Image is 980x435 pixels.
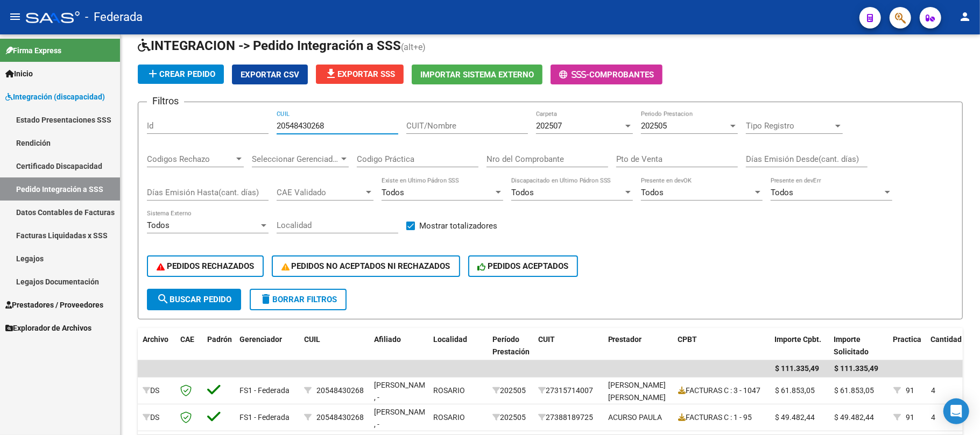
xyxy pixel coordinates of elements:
[374,335,401,344] span: Afiliado
[433,386,465,395] span: ROSARIO
[138,328,176,375] datatable-header-cell: Archivo
[316,65,404,84] button: Exportar SSS
[775,364,819,373] span: $ 111.335,49
[834,364,878,373] span: $ 111.335,49
[316,411,364,424] div: 20548430268
[958,10,971,23] mat-icon: person
[511,188,534,197] span: Todos
[678,335,697,344] span: CPBT
[157,293,170,305] mat-icon: search
[420,70,534,80] span: Importar Sistema Externo
[401,42,426,52] span: (alt+e)
[85,5,143,29] span: - Federada
[143,335,168,344] span: Archivo
[325,67,337,80] mat-icon: file_download
[931,335,962,344] span: Cantidad
[146,69,215,79] span: Crear Pedido
[536,121,562,131] span: 202507
[534,328,604,375] datatable-header-cell: CUIT
[678,411,766,424] div: FACTURAS C : 1 - 95
[746,121,833,131] span: Tipo Registro
[488,328,534,375] datatable-header-cell: Período Prestación
[5,91,105,103] span: Integración (discapacidad)
[138,65,224,84] button: Crear Pedido
[239,413,290,422] span: FS1 - Federada
[147,220,170,230] span: Todos
[325,69,395,79] span: Exportar SSS
[157,295,231,304] span: Buscar Pedido
[259,295,337,304] span: Borrar Filtros
[674,328,771,375] datatable-header-cell: CPBT
[641,121,667,131] span: 202505
[589,70,654,80] span: Comprobantes
[176,328,203,375] datatable-header-cell: CAE
[5,45,61,56] span: Firma Express
[608,335,642,344] span: Prestador
[252,154,339,164] span: Seleccionar Gerenciador
[492,384,530,397] div: 202505
[604,328,674,375] datatable-header-cell: Prestador
[775,386,815,395] span: $ 61.853,05
[147,154,234,164] span: Codigos Rechazo
[834,335,869,356] span: Importe Solicitado
[272,255,460,277] button: PEDIDOS NO ACEPTADOS NI RECHAZADOS
[906,386,914,395] span: 91
[492,335,530,356] span: Período Prestación
[374,381,432,402] span: [PERSON_NAME] , -
[834,413,874,422] span: $ 49.482,44
[207,335,232,344] span: Padrón
[641,188,664,197] span: Todos
[492,411,530,424] div: 202505
[538,335,555,344] span: CUIT
[678,384,766,397] div: FACTURAS C : 3 - 1047
[608,379,669,404] div: [PERSON_NAME] [PERSON_NAME]
[239,386,290,395] span: FS1 - Federada
[300,328,370,375] datatable-header-cell: CUIL
[419,219,497,232] span: Mostrar totalizadores
[608,411,662,424] div: ACURSO PAULA
[5,299,103,311] span: Prestadores / Proveedores
[235,328,300,375] datatable-header-cell: Gerenciador
[239,335,282,344] span: Gerenciador
[412,65,542,84] button: Importar Sistema Externo
[281,261,450,271] span: PEDIDOS NO ACEPTADOS NI RECHAZADOS
[775,335,822,344] span: Importe Cpbt.
[538,384,600,397] div: 27315714007
[931,386,935,395] span: 4
[138,38,401,53] span: INTEGRACION -> Pedido Integración a SSS
[5,68,33,80] span: Inicio
[771,328,830,375] datatable-header-cell: Importe Cpbt.
[232,65,308,84] button: Exportar CSV
[468,255,579,277] button: PEDIDOS ACEPTADOS
[775,413,815,422] span: $ 49.482,44
[830,328,889,375] datatable-header-cell: Importe Solicitado
[146,67,159,80] mat-icon: add
[429,328,488,375] datatable-header-cell: Localidad
[143,411,172,424] div: DS
[893,335,922,344] span: Practica
[931,413,935,422] span: 4
[559,70,589,80] span: -
[143,384,172,397] div: DS
[889,328,927,375] datatable-header-cell: Practica
[277,188,364,197] span: CAE Validado
[834,386,874,395] span: $ 61.853,05
[943,398,969,424] div: Open Intercom Messenger
[927,328,970,375] datatable-header-cell: Cantidad
[374,408,432,429] span: [PERSON_NAME] , -
[433,413,465,422] span: ROSARIO
[478,261,569,271] span: PEDIDOS ACEPTADOS
[551,65,662,84] button: -Comprobantes
[147,94,184,109] h3: Filtros
[304,335,320,344] span: CUIL
[370,328,429,375] datatable-header-cell: Afiliado
[9,10,22,23] mat-icon: menu
[147,255,264,277] button: PEDIDOS RECHAZADOS
[316,384,364,397] div: 20548430268
[241,70,299,80] span: Exportar CSV
[157,261,254,271] span: PEDIDOS RECHAZADOS
[5,322,91,334] span: Explorador de Archivos
[259,293,272,305] mat-icon: delete
[433,335,467,344] span: Localidad
[180,335,194,344] span: CAE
